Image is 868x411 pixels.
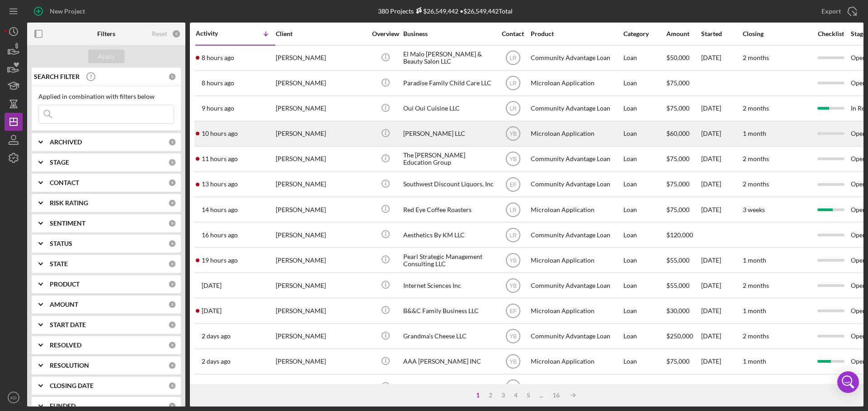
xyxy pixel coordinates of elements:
[168,260,176,268] div: 0
[202,231,238,239] time: 2025-10-14 19:57
[50,301,78,308] b: AMOUNT
[743,256,766,264] time: 1 month
[666,332,693,340] span: $250,000
[403,122,494,146] div: [PERSON_NAME] LLC
[97,30,115,37] b: Filters
[743,282,769,289] time: 2 months
[202,79,234,87] time: 2025-10-15 04:06
[623,299,665,323] div: Loan
[623,223,665,247] div: Loan
[202,383,222,390] time: 2025-10-10 14:43
[743,332,769,340] time: 2 months
[276,147,366,171] div: [PERSON_NAME]
[276,30,366,37] div: Client
[202,105,234,112] time: 2025-10-15 02:54
[168,402,176,410] div: 0
[276,71,366,95] div: [PERSON_NAME]
[666,383,693,390] span: $200,000
[509,308,516,314] text: EF
[168,240,176,248] div: 0
[168,138,176,146] div: 0
[50,2,85,20] div: New Project
[666,104,689,112] span: $75,000
[50,159,69,166] b: STAGE
[666,30,700,37] div: Amount
[50,382,94,389] b: CLOSING DATE
[403,46,494,70] div: El Malo [PERSON_NAME] & Beauty Salon LLC
[701,248,742,272] div: [DATE]
[701,198,742,222] div: [DATE]
[531,324,621,348] div: Community Advantage Loan
[623,46,665,70] div: Loan
[50,220,85,227] b: SENTIMENT
[202,180,238,188] time: 2025-10-14 23:23
[403,97,494,120] div: Oui Oui Cuisine LLC
[168,341,176,349] div: 0
[403,71,494,95] div: Paradise Family Child Care LLC
[38,93,174,100] div: Applied in combination with filters below
[666,206,689,213] span: $75,000
[837,371,859,393] div: Open Intercom Messenger
[403,350,494,374] div: AAA [PERSON_NAME] INC
[743,357,766,365] time: 1 month
[531,350,621,374] div: Microloan Application
[701,147,742,171] div: [DATE]
[701,122,742,146] div: [DATE]
[535,392,548,399] div: ...
[666,231,693,239] span: $120,000
[509,359,516,365] text: YB
[168,73,176,81] div: 0
[98,50,115,63] div: Apply
[509,333,516,340] text: YB
[196,30,236,37] div: Activity
[701,299,742,323] div: [DATE]
[202,358,231,365] time: 2025-10-13 19:30
[743,155,769,162] time: 2 months
[509,207,517,213] text: LR
[50,342,81,349] b: RESOLVED
[276,324,366,348] div: [PERSON_NAME]
[623,375,665,399] div: Loan
[548,392,564,399] div: 16
[623,248,665,272] div: Loan
[666,307,689,314] span: $30,000
[403,324,494,348] div: Grandma's Cheese LLC
[403,30,494,37] div: Business
[743,180,769,188] time: 2 months
[509,80,517,87] text: LR
[403,299,494,323] div: B&&C Family Business LLC
[623,122,665,146] div: Loan
[152,30,167,37] div: Reset
[531,223,621,247] div: Community Advantage Loan
[821,2,841,20] div: Export
[666,155,689,162] span: $75,000
[666,357,689,365] span: $75,000
[531,273,621,297] div: Community Advantage Loan
[276,46,366,70] div: [PERSON_NAME]
[623,324,665,348] div: Loan
[497,392,509,399] div: 3
[509,181,516,188] text: EF
[276,198,366,222] div: [PERSON_NAME]
[666,180,689,188] span: $75,000
[10,395,16,400] text: KD
[50,199,88,207] b: RISK RATING
[403,273,494,297] div: Internet Sciences Inc
[276,273,366,297] div: [PERSON_NAME]
[378,7,513,15] div: 380 Projects • $26,549,442 Total
[743,54,769,61] time: 2 months
[403,172,494,196] div: Southwest Discount Liquors, Inc
[743,206,765,213] time: 3 weeks
[168,199,176,207] div: 0
[202,54,234,61] time: 2025-10-15 04:23
[743,129,766,137] time: 1 month
[50,321,86,328] b: START DATE
[27,2,94,20] button: New Project
[531,172,621,196] div: Community Advantage Loan
[623,147,665,171] div: Loan
[623,97,665,120] div: Loan
[368,30,402,37] div: Overview
[811,30,850,37] div: Checklist
[531,375,621,399] div: Community Advantage Loan
[623,273,665,297] div: Loan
